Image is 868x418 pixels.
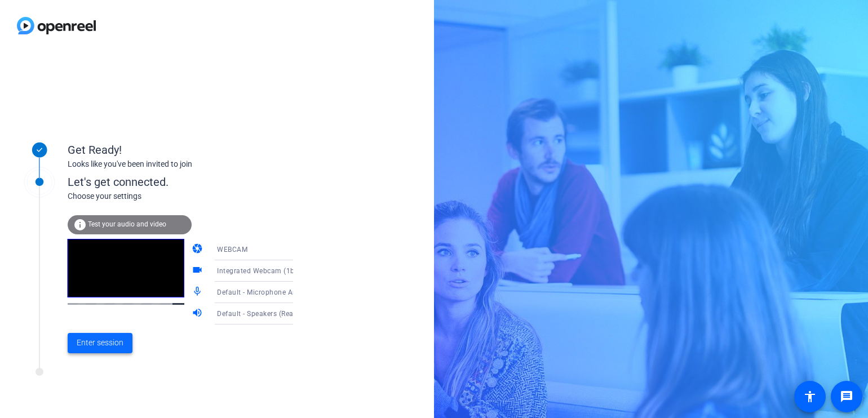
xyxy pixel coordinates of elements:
span: Test your audio and video [88,220,166,228]
mat-icon: camera [192,243,205,256]
span: Default - Speakers (Realtek(R) Audio) [217,309,339,318]
div: Let's get connected. [68,174,316,190]
mat-icon: message [840,390,853,403]
div: Looks like you've been invited to join [68,158,293,170]
mat-icon: videocam [192,264,205,278]
span: Default - Microphone Array (Realtek(R) Audio) [217,287,367,296]
mat-icon: volume_up [192,307,205,321]
mat-icon: info [73,218,87,232]
button: Enter session [68,333,132,353]
mat-icon: accessibility [803,390,817,403]
span: WEBCAM [217,246,247,254]
span: Integrated Webcam (1bcf:28cf) [217,266,320,275]
span: Enter session [77,337,123,349]
div: Choose your settings [68,190,316,202]
mat-icon: mic_none [192,286,205,299]
div: Get Ready! [68,141,293,158]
